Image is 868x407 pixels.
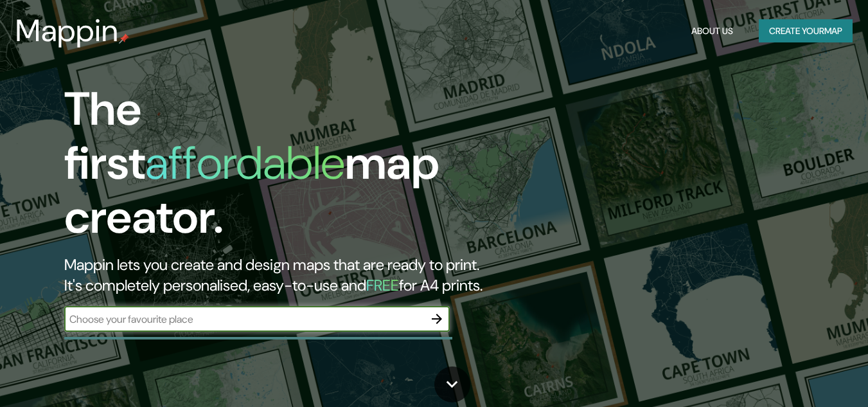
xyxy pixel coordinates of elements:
[686,19,738,43] button: About Us
[759,19,853,43] button: Create yourmap
[64,312,424,327] input: Choose your favourite place
[64,82,499,255] h1: The first map creator.
[64,255,499,296] h2: Mappin lets you create and design maps that are ready to print. It's completely personalised, eas...
[119,33,129,44] img: mappin-pin
[145,133,345,193] h1: affordable
[366,275,399,295] h5: FREE
[15,13,119,49] h3: Mappin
